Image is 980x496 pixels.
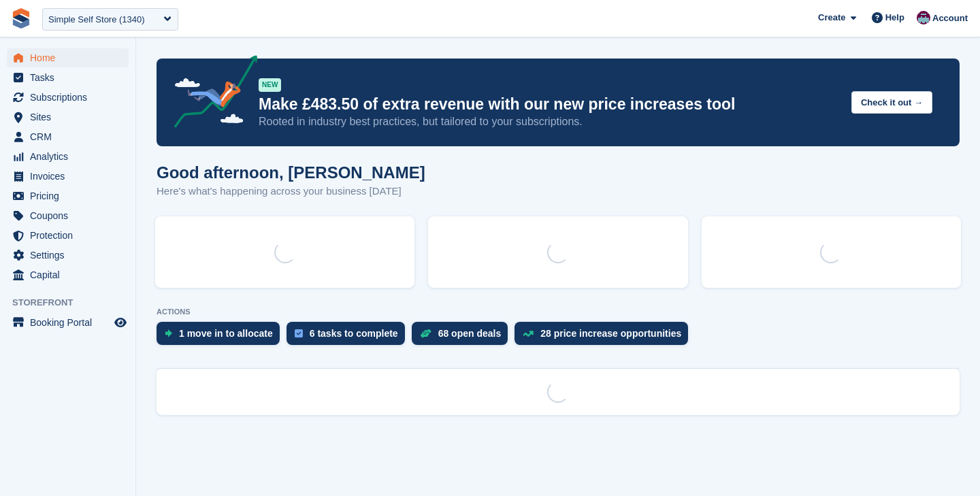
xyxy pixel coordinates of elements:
[11,8,31,29] img: stora-icon-8386f47178a22dfd0bd8f6a31ec36ba5ce8667c1dd55bd0f319d3a0aa187defe.svg
[30,88,112,107] span: Subscriptions
[7,48,129,67] a: menu
[48,13,145,27] div: Simple Self Store (1340)
[7,186,129,205] a: menu
[259,95,840,114] p: Make £483.50 of extra revenue with our new price increases tool
[157,308,960,316] p: ACTIONS
[287,322,412,352] a: 6 tasks to complete
[412,322,515,352] a: 68 open deals
[157,163,425,182] h1: Good afternoon, [PERSON_NAME]
[163,55,258,133] img: price-adjustments-announcement-icon-8257ccfd72463d97f412b2fc003d46551f7dbcb40ab6d574587a9cd5c0d94...
[7,265,129,284] a: menu
[7,108,129,127] a: menu
[30,226,112,245] span: Protection
[7,68,129,87] a: menu
[295,329,303,337] img: task-75834270c22a3079a89374b754ae025e5fb1db73e45f91037f5363f120a921f8.svg
[30,206,112,225] span: Coupons
[30,265,112,284] span: Capital
[932,12,968,25] span: Account
[7,127,129,146] a: menu
[30,147,112,166] span: Analytics
[30,48,112,67] span: Home
[851,91,932,114] button: Check it out →
[7,313,129,332] a: menu
[112,314,129,331] a: Preview store
[438,328,502,339] div: 68 open deals
[30,68,112,87] span: Tasks
[165,329,172,337] img: move_ins_to_allocate_icon-fdf77a2bb77ea45bf5b3d319d69a93e2d87916cf1d5bf7949dd705db3b84f3ca.svg
[420,329,431,338] img: deal-1b604bf984904fb50ccaf53a9ad4b4a5d6e5aea283cecdc64d6e3604feb123c2.svg
[540,328,681,339] div: 28 price increase opportunities
[30,108,112,127] span: Sites
[523,331,534,337] img: price_increase_opportunities-93ffe204e8149a01c8c9dc8f82e8f89637d9d84a8eef4429ea346261dce0b2c0.svg
[514,322,695,352] a: 28 price increase opportunities
[7,147,129,166] a: menu
[157,322,287,352] a: 1 move in to allocate
[179,328,273,339] div: 1 move in to allocate
[12,296,135,310] span: Storefront
[259,114,840,129] p: Rooted in industry best practices, but tailored to your subscriptions.
[7,206,129,225] a: menu
[885,11,904,24] span: Help
[818,11,845,24] span: Create
[30,167,112,186] span: Invoices
[310,328,398,339] div: 6 tasks to complete
[259,78,281,92] div: NEW
[7,246,129,265] a: menu
[30,127,112,146] span: CRM
[7,226,129,245] a: menu
[7,167,129,186] a: menu
[917,11,930,24] img: Brian Young
[30,313,112,332] span: Booking Portal
[157,184,425,199] p: Here's what's happening across your business [DATE]
[30,186,112,205] span: Pricing
[30,246,112,265] span: Settings
[7,88,129,107] a: menu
